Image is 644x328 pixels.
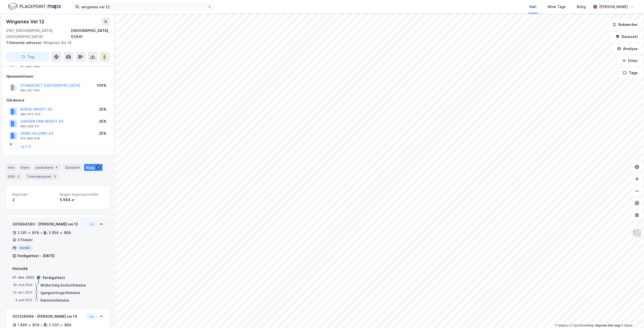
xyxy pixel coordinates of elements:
[25,173,59,180] div: Transaksjoner
[19,164,31,171] div: Eiere
[84,164,103,171] div: Bygg
[60,192,103,197] span: Bygget bygningsområde
[6,40,43,45] span: Tilhørende adresser:
[16,174,21,179] div: 2
[49,322,71,328] div: 2 030 ㎡ BRA
[60,197,103,203] div: 5 984 ㎡
[79,3,208,11] input: Søk på adresse, matrikkel, gårdeiere, leietakere eller personer
[12,221,84,227] div: 300894380 - [PERSON_NAME] vei 12
[86,221,97,227] button: Vis
[12,275,34,280] div: 27. des. 2022
[43,275,65,281] div: Ferdigattest
[6,73,109,79] div: Hjemmelshaver
[6,97,109,103] div: Gårdeiere
[17,230,39,236] div: 3 281 ㎡ BYA
[618,56,642,66] button: Filter
[54,165,59,170] div: 4
[41,282,86,288] div: Midlertidig brukstillatelse
[619,68,642,78] button: Tags
[599,4,628,10] div: [PERSON_NAME]
[99,118,106,124] div: 25%
[97,82,106,88] div: 100%
[41,297,69,303] div: Rammetillatelse
[12,290,32,295] div: 19. okt. 2021
[12,197,56,203] div: 2
[619,304,644,328] iframe: Chat Widget
[71,28,110,40] div: [GEOGRAPHIC_DATA], 51/541
[20,88,40,92] div: 992 001 550
[6,40,106,46] div: Wirgenes Vei 14
[99,130,106,136] div: 25%
[96,165,101,170] div: 2
[6,164,17,171] div: Info
[12,298,32,302] div: 4. juni 2021
[632,228,642,238] img: Z
[6,28,71,40] div: 3157, [GEOGRAPHIC_DATA], [GEOGRAPHIC_DATA]
[41,290,80,296] div: Igangsettingstillatelse
[6,173,23,180] div: ESG
[41,323,43,327] div: •
[611,32,642,42] button: Datasett
[17,253,55,259] div: Ferdigattest - [DATE]
[619,304,644,328] div: Kontrollprogram for chat
[33,164,61,171] div: Leietakere
[12,313,84,319] div: 301228968 - [PERSON_NAME] vei 14
[548,4,566,10] div: Mine Tags
[12,266,103,272] div: Historikk
[555,324,569,327] a: Mapbox
[577,4,586,10] div: Bolig
[613,44,642,54] button: Analyse
[49,230,71,236] div: 3 954 ㎡ BRA
[530,4,537,10] div: Kart
[6,18,45,26] div: Wirgenes Vei 12
[40,231,42,235] div: •
[595,324,620,327] a: Improve this map
[20,124,39,128] div: 980 606 511
[608,20,642,30] button: Bokmerker
[17,322,39,328] div: 1 489 ㎡ BYA
[20,64,40,68] div: 911 867 044
[8,2,61,11] img: logo.f888ab2527a4732fd821a326f86c7f29.svg
[99,106,106,112] div: 25%
[20,136,40,140] div: 914 896 630
[570,324,594,327] a: OpenStreetMap
[52,174,57,179] div: 3
[63,164,82,171] div: Datasett
[86,313,97,319] button: Vis
[20,112,41,116] div: 980 875 555
[12,192,56,197] span: Bygninger
[12,283,32,287] div: 30. mai 2022
[6,52,49,62] button: Tag
[17,237,33,243] div: 3 Etasjer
